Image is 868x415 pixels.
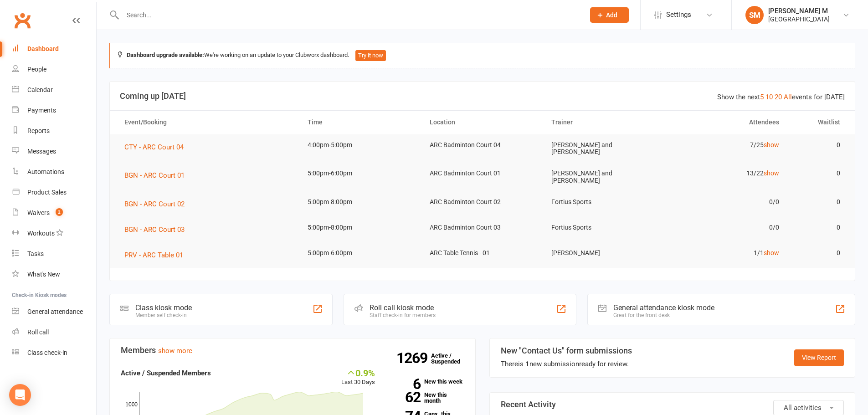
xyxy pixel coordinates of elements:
[12,302,96,322] a: General attendance kiosk mode
[775,93,782,101] a: 20
[665,111,787,134] th: Attendees
[27,230,55,237] div: Workouts
[124,200,185,208] span: BGN - ARC Court 02
[12,223,96,244] a: Workouts
[787,163,848,184] td: 0
[12,343,96,363] a: Class kiosk mode
[765,93,773,101] a: 10
[389,390,421,404] strong: 62
[341,368,375,387] div: Last 30 Days
[27,308,83,315] div: General attendance
[12,141,96,162] a: Messages
[11,9,34,32] a: Clubworx
[784,93,792,101] a: All
[12,322,96,343] a: Roll call
[370,312,436,318] div: Staff check-in for members
[12,39,96,59] a: Dashboard
[27,271,60,278] div: What's New
[299,217,421,238] td: 5:00pm-8:00pm
[127,51,204,58] strong: Dashboard upgrade available:
[355,50,386,61] button: Try it now
[501,400,844,409] h3: Recent Activity
[56,208,63,216] span: 2
[389,379,464,384] a: 6New this week
[389,392,464,404] a: 62New this month
[665,242,787,264] td: 1/1
[12,182,96,203] a: Product Sales
[27,328,49,336] div: Roll call
[794,349,844,366] a: View Report
[525,360,529,368] strong: 1
[12,80,96,100] a: Calendar
[665,163,787,184] td: 13/22
[27,250,44,257] div: Tasks
[120,92,845,101] h3: Coming up [DATE]
[717,92,845,102] div: Show the next events for [DATE]
[27,45,59,52] div: Dashboard
[124,142,190,153] button: CTY - ARC Court 04
[124,143,184,151] span: CTY - ARC Court 04
[12,100,96,121] a: Payments
[299,242,421,264] td: 5:00pm-6:00pm
[9,384,31,406] div: Open Intercom Messenger
[12,121,96,141] a: Reports
[421,163,544,184] td: ARC Badminton Court 01
[745,6,764,24] div: SM
[543,134,665,163] td: [PERSON_NAME] and [PERSON_NAME]
[421,217,544,238] td: ARC Badminton Court 03
[12,162,96,182] a: Automations
[341,368,375,378] div: 0.9%
[421,191,544,213] td: ARC Badminton Court 02
[27,168,64,175] div: Automations
[543,191,665,213] td: Fortius Sports
[606,11,617,19] span: Add
[665,191,787,213] td: 0/0
[370,303,436,312] div: Roll call kiosk mode
[543,163,665,191] td: [PERSON_NAME] and [PERSON_NAME]
[787,111,848,134] th: Waitlist
[543,217,665,238] td: Fortius Sports
[421,134,544,156] td: ARC Badminton Court 04
[543,242,665,264] td: [PERSON_NAME]
[124,251,183,259] span: PRV - ARC Table 01
[27,209,50,216] div: Waivers
[27,86,53,93] div: Calendar
[124,199,191,210] button: BGN - ARC Court 02
[124,171,185,179] span: BGN - ARC Court 01
[543,111,665,134] th: Trainer
[431,346,471,371] a: 1269Active / Suspended
[784,404,822,412] span: All activities
[787,134,848,156] td: 0
[124,250,190,261] button: PRV - ARC Table 01
[121,369,211,377] strong: Active / Suspended Members
[124,224,191,235] button: BGN - ARC Court 03
[613,312,714,318] div: Great for the front desk
[12,203,96,223] a: Waivers 2
[135,312,192,318] div: Member self check-in
[768,15,830,23] div: [GEOGRAPHIC_DATA]
[12,59,96,80] a: People
[124,225,185,234] span: BGN - ARC Court 03
[501,359,632,369] div: There is new submission ready for review.
[764,169,779,177] a: show
[124,170,191,181] button: BGN - ARC Court 01
[299,163,421,184] td: 5:00pm-6:00pm
[787,217,848,238] td: 0
[666,5,691,25] span: Settings
[501,346,632,355] h3: New "Contact Us" form submissions
[12,264,96,285] a: What's New
[764,249,779,256] a: show
[299,111,421,134] th: Time
[396,351,431,365] strong: 1269
[613,303,714,312] div: General attendance kiosk mode
[27,66,46,73] div: People
[764,141,779,149] a: show
[135,303,192,312] div: Class kiosk mode
[116,111,299,134] th: Event/Booking
[299,134,421,156] td: 4:00pm-5:00pm
[665,217,787,238] td: 0/0
[109,43,855,68] div: We're working on an update to your Clubworx dashboard.
[27,127,50,134] div: Reports
[760,93,764,101] a: 5
[27,349,67,356] div: Class check-in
